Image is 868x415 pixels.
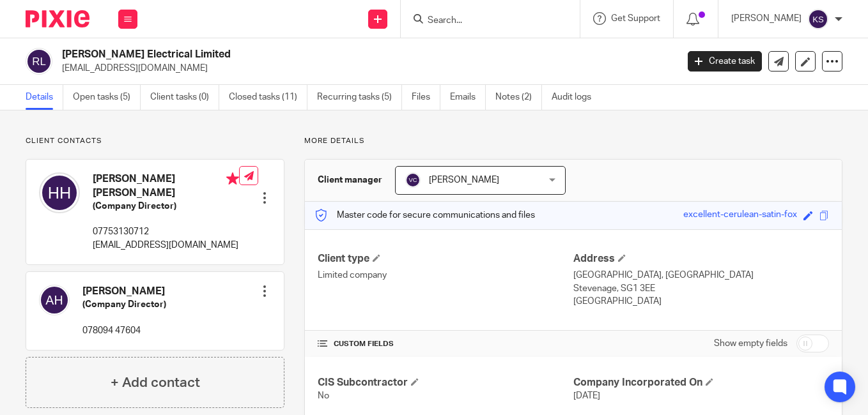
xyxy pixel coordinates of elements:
h5: (Company Director) [93,200,239,213]
span: Get Support [611,14,660,23]
h4: [PERSON_NAME] [82,285,166,298]
p: Stevenage, SG1 3EE [573,282,829,295]
a: Create task [688,51,762,72]
p: [EMAIL_ADDRESS][DOMAIN_NAME] [93,239,239,252]
a: Closed tasks (11) [229,85,307,110]
a: Files [412,85,440,110]
h4: + Add contact [111,373,200,393]
h4: Client type [318,252,573,266]
span: [DATE] [573,391,600,400]
img: Pixie [26,10,89,27]
p: [EMAIL_ADDRESS][DOMAIN_NAME] [62,62,669,75]
p: 07753130712 [93,225,239,238]
img: svg%3E [39,285,70,315]
img: svg%3E [39,172,80,213]
h3: Client manager [318,174,382,186]
i: Primary [226,172,239,185]
img: svg%3E [808,9,828,29]
a: Client tasks (0) [150,85,219,110]
h4: Company Incorporated On [573,376,829,389]
h4: [PERSON_NAME] [PERSON_NAME] [93,172,239,200]
img: svg%3E [26,48,52,75]
p: [GEOGRAPHIC_DATA], [GEOGRAPHIC_DATA] [573,269,829,282]
a: Open tasks (5) [73,85,141,110]
p: [GEOGRAPHIC_DATA] [573,295,829,308]
label: Show empty fields [714,337,787,350]
p: 078094 47604 [82,324,166,337]
a: Notes (2) [495,85,542,110]
span: [PERSON_NAME] [429,176,499,185]
a: Details [26,85,63,110]
div: excellent-cerulean-satin-fox [683,208,797,223]
h4: Address [573,252,829,266]
h2: [PERSON_NAME] Electrical Limited [62,48,547,61]
a: Recurring tasks (5) [317,85,402,110]
a: Emails [450,85,486,110]
input: Search [426,15,541,27]
h5: (Company Director) [82,298,166,311]
p: Limited company [318,269,573,282]
img: svg%3E [405,172,421,188]
a: Audit logs [552,85,601,110]
p: More details [304,136,842,146]
p: [PERSON_NAME] [731,12,802,25]
h4: CUSTOM FIELDS [318,339,573,349]
p: Master code for secure communications and files [314,209,535,222]
h4: CIS Subcontractor [318,376,573,389]
span: No [318,391,329,400]
p: Client contacts [26,136,284,146]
